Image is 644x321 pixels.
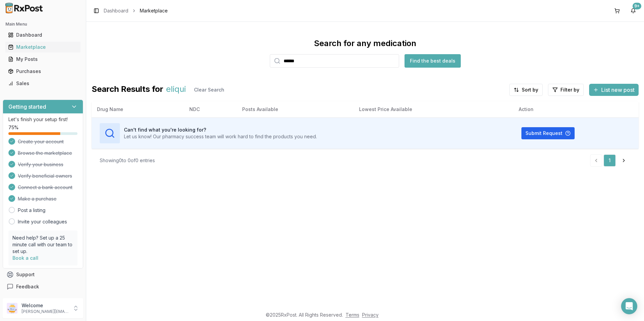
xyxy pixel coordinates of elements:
[100,157,155,164] div: Showing 0 to 0 of 0 entries
[18,138,64,145] span: Create your account
[8,56,78,63] div: My Posts
[124,127,317,133] h3: Can't find what you're looking for?
[3,3,46,13] img: RxPost Logo
[237,101,354,117] th: Posts Available
[314,38,416,49] div: Search for any medication
[8,124,19,131] span: 75 %
[3,66,83,77] button: Purchases
[104,7,128,14] a: Dashboard
[548,84,584,96] button: Filter by
[18,161,63,168] span: Verify your business
[621,298,637,314] div: Open Intercom Messenger
[92,84,163,96] span: Search Results for
[7,303,18,314] img: User avatar
[604,154,616,167] a: 1
[3,78,83,89] button: Sales
[405,54,461,68] button: Find the best deals
[124,133,317,140] p: Let us know! Our pharmacy success team will work hard to find the products you need.
[16,283,39,290] span: Feedback
[354,101,513,117] th: Lowest Price Available
[104,7,168,14] nav: breadcrumb
[601,86,635,94] span: List new post
[3,30,83,40] button: Dashboard
[8,68,78,75] div: Purchases
[617,154,631,167] a: Go to next page
[513,101,639,117] th: Action
[184,101,237,117] th: NDC
[3,281,83,293] button: Feedback
[18,173,72,179] span: Verify beneficial owners
[5,29,80,41] a: Dashboard
[509,84,543,96] button: Sort by
[628,5,639,16] button: 9+
[3,269,83,281] button: Support
[189,84,230,96] button: Clear Search
[22,302,68,309] p: Welcome
[8,32,78,38] div: Dashboard
[18,207,45,214] a: Post a listing
[5,77,80,90] a: Sales
[18,218,67,225] a: Invite your colleagues
[140,7,168,14] span: Marketplace
[8,116,77,123] p: Let's finish your setup first!
[5,41,80,53] a: Marketplace
[589,87,639,94] a: List new post
[8,80,78,87] div: Sales
[8,103,46,111] h3: Getting started
[560,86,579,93] span: Filter by
[633,3,641,9] div: 9+
[589,84,639,96] button: List new post
[362,312,379,318] a: Privacy
[166,84,186,96] span: eliqui
[18,195,57,202] span: Make a purchase
[521,127,575,139] button: Submit Request
[12,235,73,255] p: Need help? Set up a 25 minute call with our team to set up.
[5,22,80,27] h2: Main Menu
[3,54,83,65] button: My Posts
[18,150,72,156] span: Browse the marketplace
[522,86,538,93] span: Sort by
[590,154,631,167] nav: pagination
[5,53,80,65] a: My Posts
[12,255,38,261] a: Book a call
[3,42,83,52] button: Marketplace
[92,101,184,117] th: Drug Name
[22,309,68,314] p: [PERSON_NAME][EMAIL_ADDRESS][DOMAIN_NAME]
[346,312,359,318] a: Terms
[18,184,72,191] span: Connect a bank account
[5,65,80,77] a: Purchases
[8,44,78,50] div: Marketplace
